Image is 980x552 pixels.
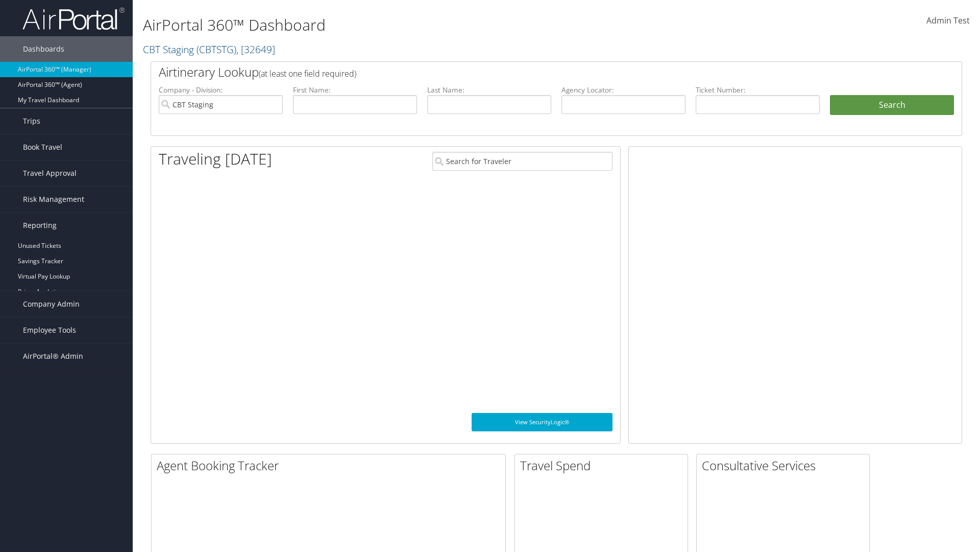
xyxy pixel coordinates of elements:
span: Reporting [23,213,57,238]
span: Book Travel [23,134,62,160]
h1: Traveling [DATE] [159,148,272,170]
button: Search [830,95,954,116]
img: airportal-logo.png [22,7,125,31]
label: Agency Locator: [561,85,685,95]
h1: AirPortal 360™ Dashboard [143,14,694,36]
label: Company - Division: [159,85,283,95]
a: Admin Test [926,5,970,37]
a: CBT Staging [143,42,275,56]
input: Search for Traveler [432,152,612,171]
span: ( CBTSTG ) [197,42,236,56]
span: (at least one field required) [259,68,356,79]
a: View SecurityLogic® [472,413,612,431]
label: Ticket Number: [696,85,820,95]
span: Travel Approval [23,160,77,186]
span: Dashboards [23,36,64,62]
span: Admin Test [926,15,970,26]
label: First Name: [293,85,417,95]
span: Company Admin [23,291,80,317]
span: , [ 32649 ] [236,42,275,56]
span: Trips [23,108,40,134]
span: Risk Management [23,187,84,212]
span: AirPortal® Admin [23,343,83,369]
h2: Agent Booking Tracker [157,457,505,474]
h2: Consultative Services [702,457,869,474]
h2: Travel Spend [520,457,688,474]
span: Employee Tools [23,317,76,343]
h2: Airtinerary Lookup [159,63,887,81]
label: Last Name: [427,85,551,95]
